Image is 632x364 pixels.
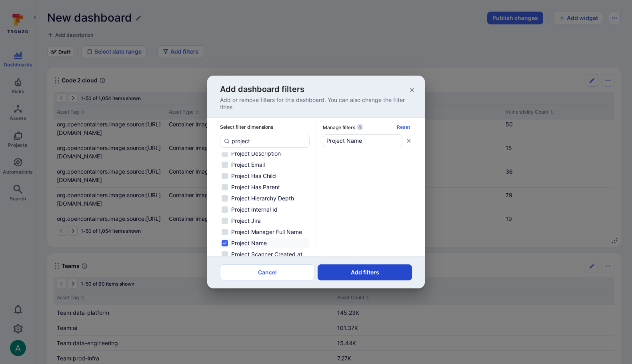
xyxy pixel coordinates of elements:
span: Project Name [231,239,267,247]
span: Add dashboard filters [220,84,304,96]
button: Reset [395,124,412,130]
span: Project Has Child [231,172,276,180]
button: Add filters [318,264,412,280]
span: 1 [357,124,363,130]
span: Project Hierarchy Depth [231,194,294,202]
span: Project Email [231,161,265,169]
span: Project Jira [231,217,261,225]
div: Dimension: Project Name [323,134,403,147]
span: Project Description [231,150,281,158]
input: Search dimension [232,137,306,145]
button: Cancel [220,264,314,280]
span: Add or remove filters for this dashboard. You can also change the filter titles [220,96,418,111]
span: Project Scanner Created at [231,250,302,258]
span: Project Manager Full Name [231,228,302,236]
span: Project Has Parent [231,183,280,191]
span: Project Internal Id [231,206,278,214]
span: Select filter dimensions [220,124,310,130]
span: Manage filters [323,124,355,130]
